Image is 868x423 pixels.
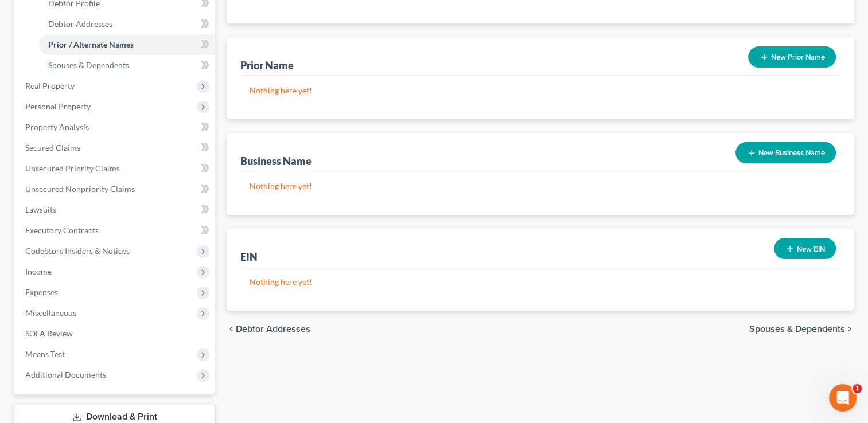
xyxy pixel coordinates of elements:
a: Prior / Alternate Names [39,34,215,55]
button: Spouses & Dependents chevron_right [749,324,854,334]
a: SOFA Review [16,323,215,344]
span: Spouses & Dependents [749,324,845,334]
span: Expenses [25,287,58,297]
span: Debtor Addresses [236,324,310,334]
a: Lawsuits [16,199,215,220]
span: Debtor Addresses [48,19,112,29]
a: Unsecured Priority Claims [16,158,215,179]
span: Spouses & Dependents [48,60,129,70]
i: chevron_left [227,324,236,334]
span: Unsecured Priority Claims [25,163,120,173]
a: Unsecured Nonpriority Claims [16,179,215,199]
span: 1 [853,384,862,393]
i: chevron_right [845,324,854,334]
a: Secured Claims [16,138,215,158]
a: Spouses & Dependents [39,55,215,76]
button: chevron_left Debtor Addresses [227,324,310,334]
p: Nothing here yet! [250,181,831,192]
span: Personal Property [25,101,91,111]
span: Additional Documents [25,370,106,379]
div: Business Name [240,154,312,168]
span: Real Property [25,81,75,91]
span: Secured Claims [25,143,80,152]
span: Unsecured Nonpriority Claims [25,184,135,194]
div: Prior Name [240,58,294,72]
span: SOFA Review [25,328,73,338]
span: Miscellaneous [25,308,76,318]
button: New Prior Name [748,46,836,68]
p: Nothing here yet! [250,85,831,96]
span: Lawsuits [25,205,56,214]
a: Executory Contracts [16,220,215,241]
button: New Business Name [735,142,836,163]
span: Codebtors Insiders & Notices [25,246,130,256]
div: EIN [240,250,258,264]
p: Nothing here yet! [250,276,831,288]
span: Income [25,267,52,276]
a: Debtor Addresses [39,14,215,34]
span: Means Test [25,349,65,359]
span: Prior / Alternate Names [48,40,134,49]
button: New EIN [774,238,836,259]
span: Executory Contracts [25,225,99,235]
span: Property Analysis [25,122,89,132]
iframe: Intercom live chat [829,384,857,412]
a: Property Analysis [16,117,215,138]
